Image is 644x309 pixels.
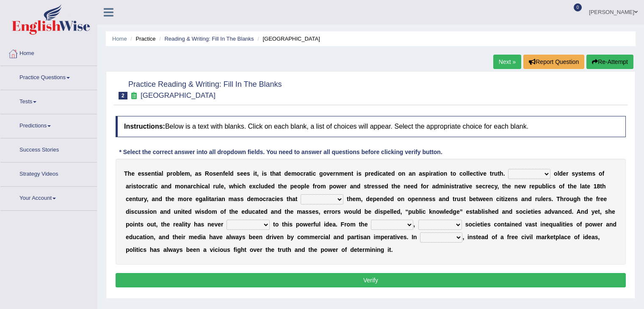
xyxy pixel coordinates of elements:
[494,170,498,177] b: u
[344,170,348,177] b: e
[0,42,97,63] a: Home
[444,170,448,177] b: n
[367,183,369,190] b: t
[180,183,184,190] b: o
[597,183,600,190] b: 8
[247,170,250,177] b: s
[288,170,291,177] b: e
[176,170,180,177] b: b
[126,183,129,190] b: a
[419,170,422,177] b: a
[554,170,558,177] b: o
[350,183,353,190] b: a
[300,170,304,177] b: c
[141,91,216,99] small: [GEOGRAPHIC_DATA]
[603,170,605,177] b: f
[196,196,199,202] b: e
[144,170,148,177] b: s
[131,183,133,190] b: i
[116,148,446,157] div: * Select the correct answer into all dropdown fields. You need to answer all questions before cli...
[402,170,406,177] b: n
[285,170,288,177] b: d
[378,170,379,177] b: i
[459,170,463,177] b: c
[498,170,500,177] b: t
[414,183,418,190] b: d
[242,183,246,190] b: h
[459,183,462,190] b: a
[439,183,444,190] b: m
[463,170,467,177] b: o
[348,170,351,177] b: n
[454,183,456,190] b: t
[126,196,129,202] b: c
[479,183,482,190] b: e
[187,196,189,202] b: r
[587,183,590,190] b: e
[136,183,138,190] b: t
[423,183,427,190] b: o
[600,183,602,190] b: t
[239,183,242,190] b: c
[429,170,431,177] b: i
[546,183,547,190] b: l
[264,183,268,190] b: d
[180,170,182,177] b: l
[468,170,470,177] b: l
[182,170,185,177] b: e
[130,92,138,100] small: Exam occurring question
[144,196,147,202] b: y
[319,170,323,177] b: g
[151,170,155,177] b: n
[558,170,559,177] b: l
[426,183,428,190] b: r
[128,170,132,177] b: h
[151,183,153,190] b: t
[523,55,584,69] button: Report Question
[462,183,464,190] b: t
[136,196,138,202] b: t
[335,170,339,177] b: n
[213,183,215,190] b: r
[198,170,202,177] b: s
[206,196,207,202] b: l
[480,170,483,177] b: v
[339,170,344,177] b: m
[168,183,172,190] b: d
[353,183,357,190] b: n
[195,170,198,177] b: a
[357,183,361,190] b: d
[216,170,219,177] b: e
[398,170,402,177] b: o
[358,170,362,177] b: s
[586,55,633,69] button: Re-Attempt
[365,170,369,177] b: p
[559,183,563,190] b: o
[552,183,556,190] b: s
[493,55,521,69] a: Next »
[141,170,145,177] b: s
[421,183,423,190] b: f
[315,183,317,190] b: r
[296,170,300,177] b: o
[397,183,401,190] b: e
[602,183,606,190] b: h
[263,170,267,177] b: s
[290,183,294,190] b: p
[371,170,374,177] b: e
[585,183,587,190] b: t
[129,183,131,190] b: r
[573,183,577,190] b: e
[464,183,466,190] b: i
[453,170,456,177] b: o
[129,196,133,202] b: e
[148,170,151,177] b: e
[255,35,320,43] li: [GEOGRAPHIC_DATA]
[404,183,407,190] b: n
[184,183,188,190] b: n
[191,183,193,190] b: r
[582,170,584,177] b: t
[412,170,416,177] b: n
[312,183,315,190] b: f
[262,170,264,177] b: i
